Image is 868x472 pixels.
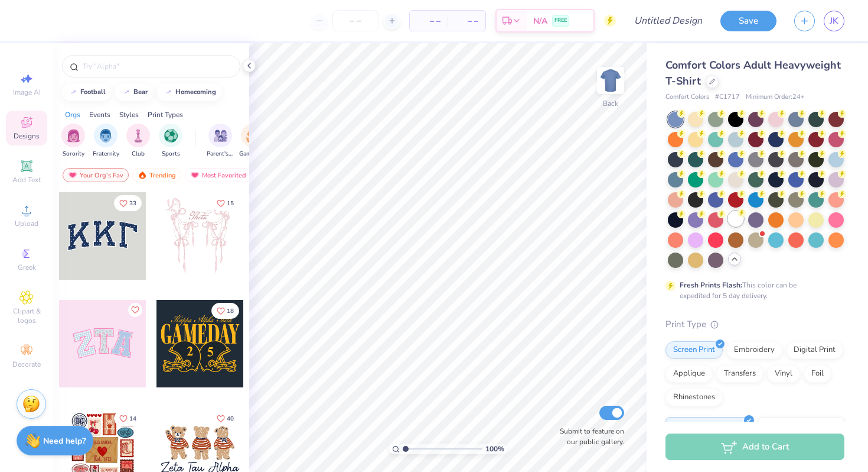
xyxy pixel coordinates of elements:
span: Decorate [12,360,41,369]
div: Events [89,109,110,120]
div: bear [133,89,148,95]
img: Fraternity Image [99,129,112,143]
span: Designs [14,131,40,141]
span: FREE [554,17,567,25]
span: JK [830,14,838,28]
button: Like [211,303,239,319]
img: Sports Image [164,129,178,143]
button: filter button [207,124,234,159]
button: Like [114,195,142,211]
div: filter for Club [126,124,150,159]
button: filter button [61,124,85,159]
button: bear [115,83,153,101]
div: Your Org's Fav [63,168,129,182]
div: filter for Sorority [61,124,85,159]
div: football [80,89,106,95]
strong: Need help? [43,435,86,447]
button: Save [720,11,776,31]
div: homecoming [175,89,216,95]
img: Sorority Image [67,129,80,143]
span: Sports [162,150,180,159]
span: 14 [129,416,136,422]
span: N/A [533,15,547,27]
img: Game Day Image [246,129,260,143]
span: Parent's Weekend [207,150,234,159]
img: trend_line.gif [164,89,173,96]
button: filter button [126,124,150,159]
button: homecoming [157,83,221,101]
img: trending.gif [138,171,147,179]
span: Clipart & logos [6,306,47,325]
div: Applique [665,365,713,383]
div: This color can be expedited for 5 day delivery. [680,280,825,301]
span: Game Day [239,150,266,159]
div: filter for Game Day [239,124,266,159]
span: Comfort Colors [665,92,709,102]
div: Trending [132,168,181,182]
div: Back [603,98,618,109]
input: Try "Alpha" [81,60,233,72]
span: – – [417,15,440,27]
span: Club [132,150,145,159]
img: trend_line.gif [68,89,78,96]
input: Untitled Design [625,9,712,33]
span: Fraternity [93,150,119,159]
div: Most Favorited [185,168,252,182]
button: Like [211,410,239,426]
span: 100 % [485,444,504,454]
span: # C1717 [715,92,740,102]
span: Greek [18,263,36,272]
strong: Fresh Prints Flash: [680,280,742,290]
a: JK [824,11,844,31]
div: Styles [119,109,139,120]
div: Transfers [716,365,763,383]
div: Embroidery [726,341,782,359]
div: Orgs [65,109,80,120]
img: most_fav.gif [190,171,200,179]
span: Sorority [63,150,84,159]
img: Back [599,69,622,92]
div: Print Type [665,318,844,331]
button: filter button [239,124,266,159]
img: Club Image [132,129,145,143]
div: Vinyl [767,365,800,383]
div: Print Types [148,109,183,120]
span: 18 [227,308,234,314]
div: Digital Print [786,341,843,359]
div: Foil [804,365,831,383]
span: Minimum Order: 24 + [746,92,805,102]
label: Submit to feature on our public gallery. [553,426,624,447]
div: Rhinestones [665,389,723,406]
span: Add Text [12,175,41,185]
span: 33 [129,201,136,206]
span: Upload [15,219,38,228]
div: filter for Fraternity [93,124,119,159]
button: Like [114,410,142,426]
span: 40 [227,416,234,422]
img: Parent's Weekend Image [214,129,227,143]
span: Comfort Colors Adult Heavyweight T-Shirt [665,58,841,88]
div: Screen Print [665,341,723,359]
button: filter button [159,124,182,159]
button: filter button [93,124,119,159]
span: Image AI [13,88,41,97]
img: most_fav.gif [68,171,77,179]
button: Like [128,303,142,317]
span: – – [455,15,478,27]
button: football [62,83,111,101]
span: 15 [227,201,234,206]
button: Like [211,195,239,211]
div: filter for Sports [159,124,182,159]
div: filter for Parent's Weekend [207,124,234,159]
img: trend_line.gif [122,89,131,96]
input: – – [332,10,378,31]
